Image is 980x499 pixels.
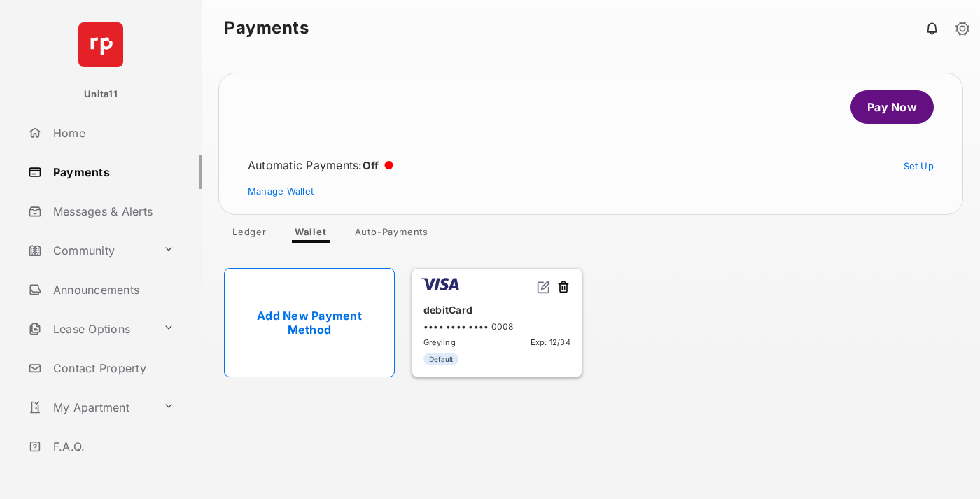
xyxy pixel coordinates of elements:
div: Automatic Payments : [248,158,393,172]
a: F.A.Q. [22,430,202,463]
img: svg+xml;base64,PHN2ZyB2aWV3Qm94PSIwIDAgMjQgMjQiIHdpZHRoPSIxNiIgaGVpZ2h0PSIxNiIgZmlsbD0ibm9uZSIgeG... [537,280,551,294]
a: Home [22,116,202,150]
a: Auto-Payments [344,226,440,243]
span: Greyling [423,337,456,347]
strong: Payments [224,20,309,36]
div: debitCard [423,298,570,321]
a: Ledger [221,226,278,243]
a: Add New Payment Method [224,268,395,377]
p: Unita11 [84,87,118,101]
a: Messages & Alerts [22,195,202,228]
a: Set Up [904,160,934,171]
a: Lease Options [22,312,157,346]
a: Community [22,234,157,267]
span: Exp: 12/34 [531,337,570,347]
a: Manage Wallet [248,185,314,197]
div: •••• •••• •••• 0008 [423,321,570,332]
a: Contact Property [22,351,202,385]
a: My Apartment [22,391,157,424]
img: svg+xml;base64,PHN2ZyB4bWxucz0iaHR0cDovL3d3dy53My5vcmcvMjAwMC9zdmciIHdpZHRoPSI2NCIgaGVpZ2h0PSI2NC... [78,22,123,67]
a: Payments [22,155,202,189]
span: Off [363,159,379,172]
a: Wallet [283,226,338,243]
a: Announcements [22,273,202,307]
